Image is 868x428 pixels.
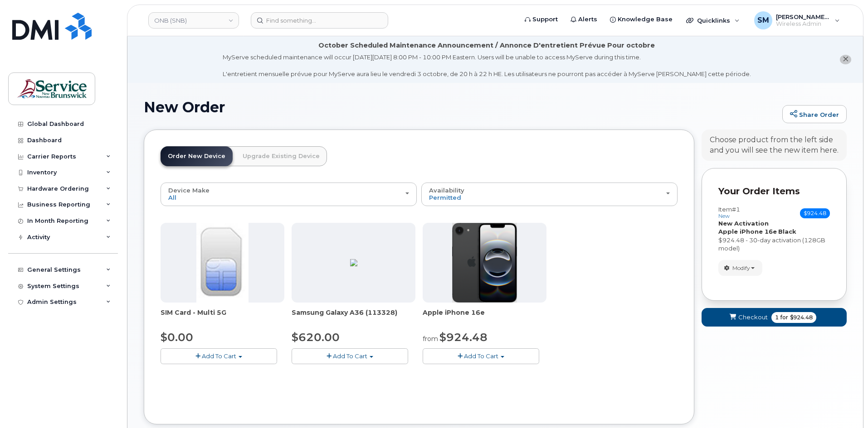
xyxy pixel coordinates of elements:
[452,223,517,303] img: iphone16e.png
[718,260,762,276] button: Modify
[196,223,248,303] img: 00D627D4-43E9-49B7-A367-2C99342E128C.jpg
[738,313,768,322] span: Checkout
[718,206,740,219] h3: Item
[800,208,830,218] span: $924.48
[782,105,847,123] a: Share Order
[318,41,655,50] div: October Scheduled Maintenance Announcement / Annonce D'entretient Prévue Pour octobre
[161,183,417,206] button: Device Make All
[161,348,277,364] button: Add To Cart
[702,308,847,327] button: Checkout 1 for $924.48
[423,335,438,343] small: from
[732,206,740,213] span: #1
[429,187,464,194] span: Availability
[333,352,367,360] span: Add To Cart
[429,194,461,201] span: Permitted
[718,228,777,235] strong: Apple iPhone 16e
[840,55,851,64] button: close notification
[439,331,488,344] span: $924.48
[202,352,236,360] span: Add To Cart
[779,313,790,322] span: for
[168,187,210,194] span: Device Make
[235,146,327,166] a: Upgrade Existing Device
[292,331,340,344] span: $620.00
[161,308,284,326] div: SIM Card - Multi 5G
[718,213,730,219] small: new
[790,313,813,322] span: $924.48
[350,259,357,266] img: ED9FC9C2-4804-4D92-8A77-98887F1967E0.png
[423,348,539,364] button: Add To Cart
[718,220,769,227] strong: New Activation
[718,236,830,253] div: $924.48 - 30-day activation (128GB model)
[423,308,546,326] div: Apple iPhone 16e
[421,183,678,206] button: Availability Permitted
[292,348,408,364] button: Add To Cart
[223,53,751,78] div: MyServe scheduled maintenance will occur [DATE][DATE] 8:00 PM - 10:00 PM Eastern. Users will be u...
[464,352,498,360] span: Add To Cart
[168,194,176,201] span: All
[775,313,779,322] span: 1
[778,228,796,235] strong: Black
[144,99,778,115] h1: New Order
[292,308,415,326] div: Samsung Galaxy A36 (113328)
[718,185,830,198] p: Your Order Items
[732,264,750,272] span: Modify
[161,331,193,344] span: $0.00
[710,135,839,156] div: Choose product from the left side and you will see the new item here.
[161,146,233,166] a: Order New Device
